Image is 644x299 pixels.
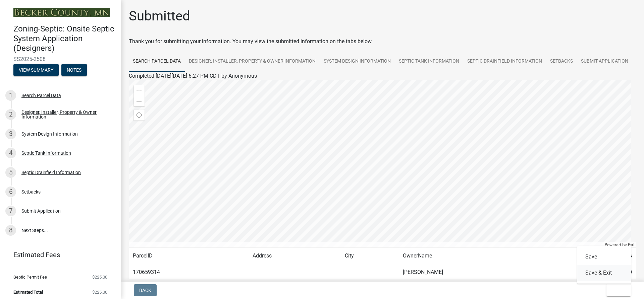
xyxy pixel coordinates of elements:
[5,109,16,120] div: 2
[5,129,16,139] div: 3
[563,264,636,281] td: 2.500
[129,248,249,264] td: ParcelID
[134,96,145,106] div: Zoom out
[577,246,631,284] div: Exit
[13,56,107,62] span: SS2025-2508
[129,73,257,79] span: Completed [DATE][DATE] 6:27 PM CDT by Anonymous
[5,90,16,101] div: 1
[129,264,249,281] td: 170659314
[577,249,631,265] button: Save
[21,209,61,213] div: Submit Application
[21,190,41,194] div: Setbacks
[13,24,115,53] h4: Zoning-Septic: Onsite Septic System Application (Designers)
[249,248,341,264] td: Address
[577,51,632,72] a: Submit Application
[5,167,16,178] div: 5
[13,290,43,294] span: Estimated Total
[134,284,157,296] button: Back
[129,51,185,72] a: Search Parcel Data
[5,206,16,216] div: 7
[5,186,16,197] div: 6
[21,170,81,175] div: Septic Drainfield Information
[563,248,636,264] td: Acres
[603,242,636,247] div: Powered by
[395,51,463,72] a: Septic Tank Information
[139,288,151,293] span: Back
[463,51,546,72] a: Septic Drainfield Information
[13,68,59,73] wm-modal-confirm: Summary
[5,248,110,261] a: Estimated Fees
[92,290,107,294] span: $225.00
[129,38,636,46] div: Thank you for submitting your information. You may view the submitted information on the tabs below.
[341,248,399,264] td: City
[399,264,563,281] td: [PERSON_NAME]
[21,151,71,155] div: Septic Tank Information
[61,64,87,76] button: Notes
[5,225,16,236] div: 8
[320,51,395,72] a: System Design Information
[577,265,631,281] button: Save & Exit
[134,85,145,96] div: Zoom in
[13,8,110,17] img: Becker County, Minnesota
[13,275,47,279] span: Septic Permit Fee
[21,93,61,98] div: Search Parcel Data
[21,110,110,119] div: Designer, Installer, Property & Owner Information
[21,132,78,136] div: System Design Information
[606,284,631,296] button: Exit
[185,51,320,72] a: Designer, Installer, Property & Owner Information
[61,68,87,73] wm-modal-confirm: Notes
[92,275,107,279] span: $225.00
[13,64,59,76] button: View Summary
[134,110,145,121] div: Find my location
[546,51,577,72] a: Setbacks
[628,242,634,247] a: Esri
[612,288,622,293] span: Exit
[129,8,190,24] h1: Submitted
[399,248,563,264] td: OwnerName
[5,148,16,158] div: 4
